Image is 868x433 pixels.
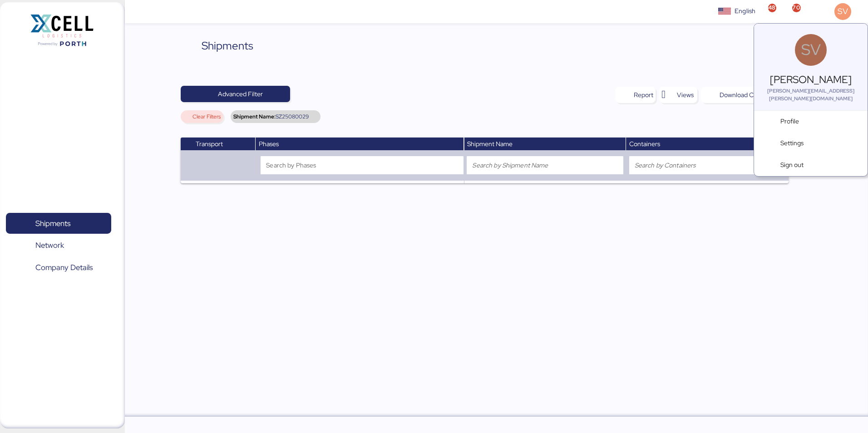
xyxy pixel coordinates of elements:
[202,38,253,54] div: Shipments
[130,4,146,20] button: Menu
[780,138,860,148] span: Settings
[701,87,764,103] button: Download CSV
[6,257,111,278] a: Company Details
[615,87,656,103] button: Report
[677,89,694,100] span: Views
[35,261,93,274] span: Company Details
[467,140,513,148] span: Shipment Name
[629,140,660,148] span: Containers
[196,140,223,148] span: Transport
[259,140,279,148] span: Phases
[6,213,111,234] a: Shipments
[780,160,860,170] span: Sign out
[634,89,653,100] div: Report
[276,114,309,119] span: SZ25080029
[218,89,263,99] span: Advanced Filter
[35,217,70,230] span: Shipments
[659,87,697,103] button: Views
[35,239,64,252] span: Network
[181,86,291,102] button: Advanced Filter
[6,235,111,256] a: Network
[635,160,780,171] input: Search by Containers
[838,5,848,17] span: SV
[720,89,762,100] div: Download CSV
[735,6,755,16] div: English
[472,160,617,171] input: Search by Shipment Name
[780,117,860,126] span: Profile
[233,114,276,119] span: Shipment Name:
[757,87,865,103] div: [PERSON_NAME][EMAIL_ADDRESS][PERSON_NAME][DOMAIN_NAME]
[757,72,865,88] div: [PERSON_NAME]
[192,114,221,119] span: Clear Filters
